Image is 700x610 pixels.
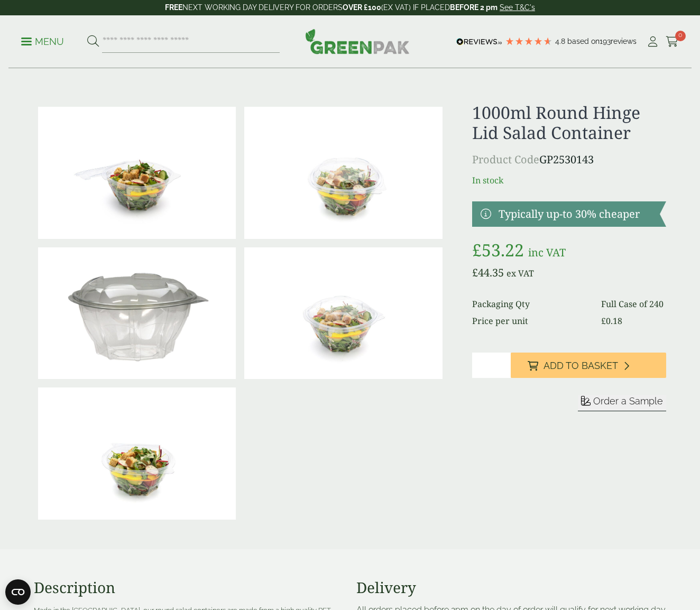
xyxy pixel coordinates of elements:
[21,35,64,46] a: Menu
[244,247,442,380] img: 1000ml Round Hinged Salad Container Closed (Large)
[472,152,666,168] p: GP2530143
[601,298,666,310] dd: Full Case of 240
[601,315,622,327] bdi: 0.18
[567,37,600,45] span: Based on
[578,395,666,411] button: Order a Sample
[456,38,502,45] img: REVIEWS.io
[646,36,659,47] i: My Account
[165,3,182,12] strong: FREE
[244,107,442,239] img: 1000ml Round Hinged Salad Container Closed V2 (Large)
[472,152,539,167] span: Product Code
[38,107,236,239] img: 1000ml Round Hinged Salad Container Open (Large)
[666,34,679,50] a: 0
[38,387,236,520] img: 1000ml Round Hinged Salad Container Open V2 (Large)
[505,36,552,46] div: 4.8 Stars
[21,35,64,48] p: Menu
[675,31,686,41] span: 0
[356,579,666,597] h3: Delivery
[601,315,606,327] span: £
[593,395,663,406] span: Order a Sample
[472,265,478,280] span: £
[5,579,31,605] button: Open CMP widget
[472,103,666,143] h1: 1000ml Round Hinge Lid Salad Container
[528,245,566,260] span: inc VAT
[472,174,666,187] p: In stock
[472,315,588,327] dt: Price per unit
[666,36,679,47] i: Cart
[343,3,381,12] strong: OVER £100
[34,579,344,597] h3: Description
[472,238,524,261] bdi: 53.22
[500,3,535,12] a: See T&C's
[544,360,618,372] span: Add to Basket
[555,37,567,45] span: 4.8
[506,267,534,279] span: ex VAT
[450,3,498,12] strong: BEFORE 2 pm
[600,37,611,45] span: 193
[611,37,637,45] span: reviews
[511,353,666,378] button: Add to Basket
[305,29,410,54] img: GreenPak Supplies
[472,298,588,310] dt: Packaging Qty
[472,238,482,261] span: £
[472,265,504,280] bdi: 44.35
[38,247,236,380] img: 1000ml Round Hinge Lid Salad Container 0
